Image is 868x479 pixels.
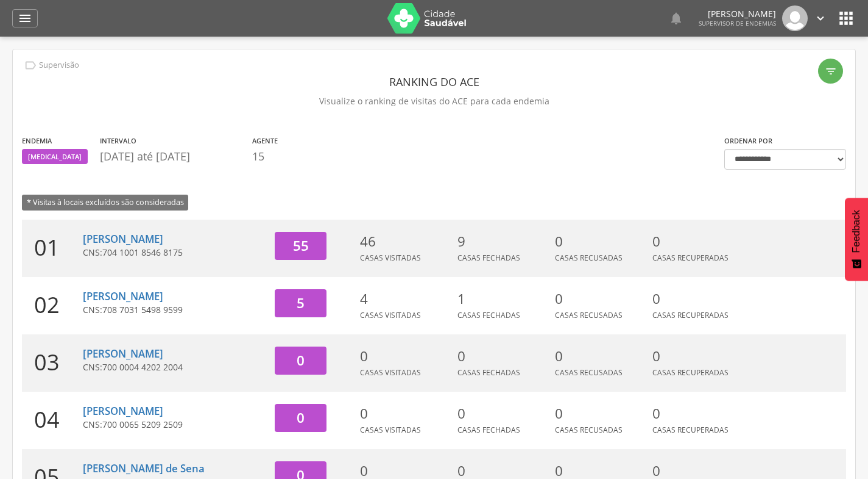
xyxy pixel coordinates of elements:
[28,152,82,162] span: [MEDICAL_DATA]
[293,236,309,255] span: 55
[555,347,646,366] p: 0
[22,93,846,110] p: Visualize o ranking de visitas do ACE para cada endemia
[83,461,205,475] a: [PERSON_NAME] de Sena
[83,404,163,418] a: [PERSON_NAME]
[252,149,278,165] p: 15
[100,149,246,165] p: [DATE] até [DATE]
[814,12,827,25] i: 
[360,310,421,320] span: Casas Visitadas
[22,195,188,210] span: * Visitas à locais excluídos são consideradas
[22,334,83,392] div: 03
[814,5,827,31] a: 
[555,367,623,378] span: Casas Recusadas
[83,247,266,259] p: CNS:
[18,11,32,26] i: 
[22,136,52,146] label: Endemia
[457,347,549,366] p: 0
[555,310,623,320] span: Casas Recusadas
[555,425,623,435] span: Casas Recusadas
[457,310,520,320] span: Casas Fechadas
[360,232,451,251] p: 46
[252,136,278,146] label: Agente
[699,19,776,27] span: Supervisor de Endemias
[652,425,729,435] span: Casas Recuperadas
[102,247,183,258] span: 704 1001 8546 8175
[297,351,305,370] span: 0
[83,304,266,316] p: CNS:
[102,304,183,315] span: 708 7031 5498 9599
[724,136,772,146] label: Ordenar por
[360,404,451,423] p: 0
[102,361,183,373] span: 700 0004 4202 2004
[297,408,305,427] span: 0
[457,289,549,309] p: 1
[83,347,163,361] a: [PERSON_NAME]
[457,425,520,435] span: Casas Fechadas
[83,419,266,431] p: CNS:
[22,220,83,277] div: 01
[825,65,837,77] i: 
[360,425,421,435] span: Casas Visitadas
[555,289,646,309] p: 0
[83,361,266,373] p: CNS:
[555,232,646,251] p: 0
[360,253,421,263] span: Casas Visitadas
[83,289,163,303] a: [PERSON_NAME]
[652,404,744,423] p: 0
[22,392,83,449] div: 04
[457,232,549,251] p: 9
[652,289,744,309] p: 0
[22,277,83,334] div: 02
[457,404,549,423] p: 0
[669,11,683,26] i: 
[845,198,868,281] button: Feedback - Mostrar pesquisa
[297,294,305,312] span: 5
[652,347,744,366] p: 0
[652,232,744,251] p: 0
[652,310,729,320] span: Casas Recuperadas
[457,253,520,263] span: Casas Fechadas
[669,5,683,31] a: 
[100,136,136,146] label: Intervalo
[22,71,846,93] header: Ranking do ACE
[24,59,37,72] i: 
[836,9,856,28] i: 
[652,367,729,378] span: Casas Recuperadas
[851,210,862,253] span: Feedback
[818,59,843,84] div: Filtro
[102,419,183,430] span: 700 0065 5209 2509
[360,367,421,378] span: Casas Visitadas
[555,253,623,263] span: Casas Recusadas
[360,289,451,309] p: 4
[699,10,776,18] p: [PERSON_NAME]
[360,347,451,366] p: 0
[555,404,646,423] p: 0
[457,367,520,378] span: Casas Fechadas
[39,60,79,70] p: Supervisão
[12,9,38,27] a: 
[83,232,163,246] a: [PERSON_NAME]
[652,253,729,263] span: Casas Recuperadas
